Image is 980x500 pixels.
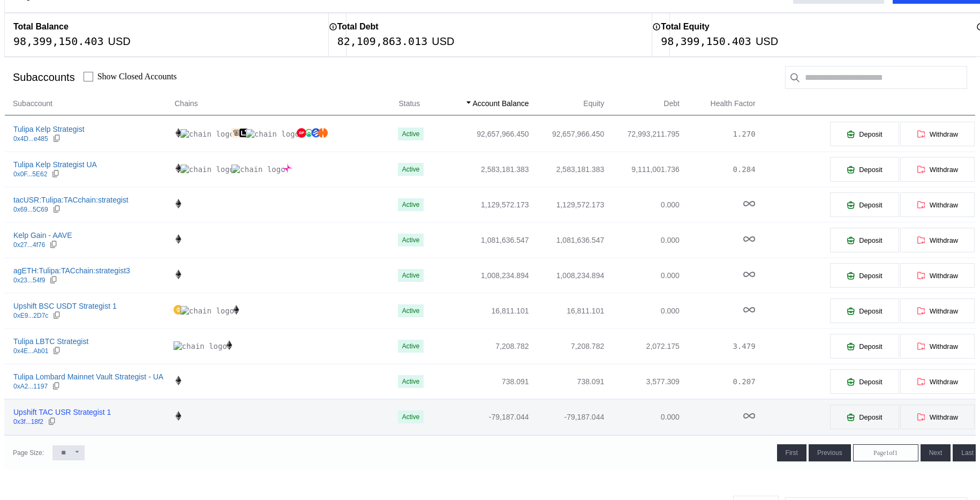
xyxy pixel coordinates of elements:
td: 0.000 [605,258,680,293]
img: chain logo [174,163,183,173]
img: chain logo [297,128,306,138]
td: 1,008,234.894 [438,258,529,293]
div: agETH:Tulipa:TACchain:strategist3 [13,266,130,275]
button: Withdraw [900,263,975,288]
td: -79,187.044 [438,399,529,435]
span: Health Factor [711,98,756,109]
td: 1,129,572.173 [530,187,605,222]
div: Page Size: [13,449,44,457]
span: Page 1 of 1 [873,449,898,457]
td: 7,208.782 [438,329,529,364]
span: Withdraw [930,272,958,280]
td: -79,187.044 [530,399,605,435]
button: Deposit [830,121,899,147]
span: Deposit [859,201,882,209]
div: 98,399,150.403 [13,35,104,48]
td: 3,577.309 [605,364,680,399]
td: 7,208.782 [530,329,605,364]
td: 0.000 [605,293,680,329]
span: Deposit [859,378,882,386]
img: chain logo [246,129,299,139]
img: chain logo [174,199,183,208]
div: 0x0F...5E62 [13,170,47,178]
td: 2,583,181.383 [438,152,529,187]
span: First [786,449,798,457]
span: Withdraw [930,307,958,315]
img: chain logo [174,376,183,385]
img: chain logo [174,234,183,244]
button: Deposit [830,156,899,182]
div: Tulipa Lombard Mainnet Vault Strategist - UA [13,372,163,382]
span: Withdraw [930,378,958,386]
div: Subaccounts [13,71,75,84]
label: Show Closed Accounts [97,72,177,81]
div: Tulipa Kelp Strategist [13,124,85,134]
td: 738.091 [438,364,529,399]
span: Next [929,449,943,457]
td: 1,081,636.547 [530,222,605,258]
td: 92,657,966.450 [530,116,605,152]
img: chain logo [180,165,234,174]
img: chain logo [174,411,183,421]
div: Upshift TAC USR Strategist 1 [13,407,111,417]
img: chain logo [174,270,183,279]
span: Withdraw [930,342,958,350]
div: USD [756,35,778,48]
td: 1,129,572.173 [438,187,529,222]
td: 92,657,966.450 [438,116,529,152]
span: Last [961,449,974,457]
span: Equity [583,98,604,109]
button: Withdraw [900,333,975,359]
img: chain logo [174,341,227,351]
div: 0x4D...e485 [13,135,48,143]
div: 0x23...54f9 [13,277,45,284]
div: Upshift BSC USDT Strategist 1 [13,301,117,311]
td: 16,811.101 [530,293,605,329]
div: 0x27...4f76 [13,241,45,249]
button: Withdraw [900,404,975,430]
span: Withdraw [930,166,958,174]
span: Withdraw [930,201,958,209]
div: Tulipa LBTC Strategist [13,337,88,346]
span: Deposit [859,272,882,280]
span: Status [398,98,420,109]
div: Active [402,166,420,173]
img: chain logo [283,163,292,173]
td: 9,111,001.736 [605,152,680,187]
img: chain logo [174,305,183,315]
div: Kelp Gain - AAVE [13,230,72,240]
button: Withdraw [900,121,975,147]
span: Deposit [859,342,882,350]
div: Active [402,342,420,350]
div: Active [402,236,420,244]
button: Withdraw [900,369,975,394]
td: 0.000 [605,222,680,258]
button: Deposit [830,263,899,288]
button: Withdraw [900,156,975,182]
div: 0xA2...1197 [13,383,48,390]
div: 82,109,863.013 [337,35,428,48]
button: First [777,444,806,461]
td: 1,081,636.547 [438,222,529,258]
button: Deposit [830,369,899,394]
button: Withdraw [900,298,975,324]
button: Withdraw [900,192,975,218]
img: chain logo [231,165,285,174]
td: 0.207 [680,364,756,399]
img: chain logo [180,129,234,139]
div: USD [432,35,454,48]
span: Deposit [859,307,882,315]
img: chain logo [224,340,234,350]
span: Subaccount [13,98,52,109]
td: 16,811.101 [438,293,529,329]
div: Active [402,378,420,385]
button: Deposit [830,227,899,253]
div: Active [402,130,420,138]
button: Previous [809,444,851,461]
div: 0xE9...2D7c [13,312,48,319]
button: Deposit [830,298,899,324]
img: chain logo [304,128,314,138]
span: Deposit [859,130,882,138]
td: 0.284 [680,152,756,187]
span: Withdraw [930,130,958,138]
